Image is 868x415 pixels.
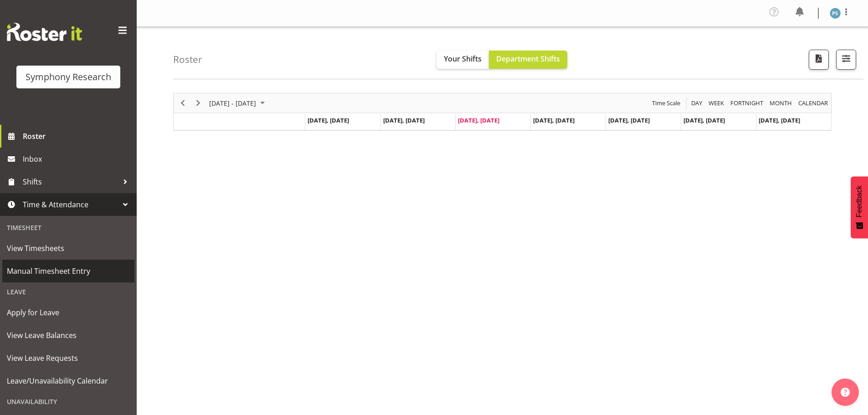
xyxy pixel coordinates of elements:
[830,8,841,19] img: paul-s-stoneham1982.jpg
[2,301,134,324] a: Apply for Leave
[683,116,725,124] span: [DATE], [DATE]
[7,306,130,319] span: Apply for Leave
[7,374,130,388] span: Leave/Unavailability Calendar
[208,97,269,109] button: August 25 - 31, 2025
[841,388,850,397] img: help-xxl-2.png
[2,324,134,347] a: View Leave Balances
[7,23,82,41] img: Rosterit website logo
[173,93,832,131] div: Timeline Week of August 27, 2025
[797,97,829,109] span: calendar
[7,264,130,278] span: Manual Timesheet Entry
[690,97,703,109] span: Day
[836,50,856,70] button: Filter Shifts
[769,97,793,109] span: Month
[444,54,482,64] span: Your Shifts
[175,93,190,113] div: Previous
[2,282,134,301] div: Leave
[608,116,650,124] span: [DATE], [DATE]
[437,51,489,69] button: Your Shifts
[308,116,349,124] span: [DATE], [DATE]
[192,97,205,109] button: Next
[651,97,682,109] button: Time Scale
[173,54,202,65] h4: Roster
[496,54,560,64] span: Department Shifts
[177,97,189,109] button: Previous
[458,116,499,124] span: [DATE], [DATE]
[809,50,829,70] button: Download a PDF of the roster according to the set date range.
[533,116,575,124] span: [DATE], [DATE]
[2,237,134,260] a: View Timesheets
[7,241,130,255] span: View Timesheets
[23,129,132,143] span: Roster
[851,176,868,238] button: Feedback - Show survey
[2,392,134,411] div: Unavailability
[26,70,111,84] div: Symphony Research
[651,97,681,109] span: Time Scale
[2,218,134,237] div: Timesheet
[190,93,206,113] div: Next
[208,97,257,109] span: [DATE] - [DATE]
[729,97,764,109] span: Fortnight
[7,351,130,365] span: View Leave Requests
[2,347,134,369] a: View Leave Requests
[708,97,725,109] span: Week
[729,97,765,109] button: Fortnight
[23,175,118,189] span: Shifts
[2,260,134,282] a: Manual Timesheet Entry
[797,97,830,109] button: Month
[855,185,863,217] span: Feedback
[2,369,134,392] a: Leave/Unavailability Calendar
[383,116,425,124] span: [DATE], [DATE]
[707,97,726,109] button: Timeline Week
[759,116,800,124] span: [DATE], [DATE]
[23,198,118,211] span: Time & Attendance
[23,152,132,166] span: Inbox
[7,328,130,342] span: View Leave Balances
[489,51,567,69] button: Department Shifts
[690,97,704,109] button: Timeline Day
[768,97,794,109] button: Timeline Month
